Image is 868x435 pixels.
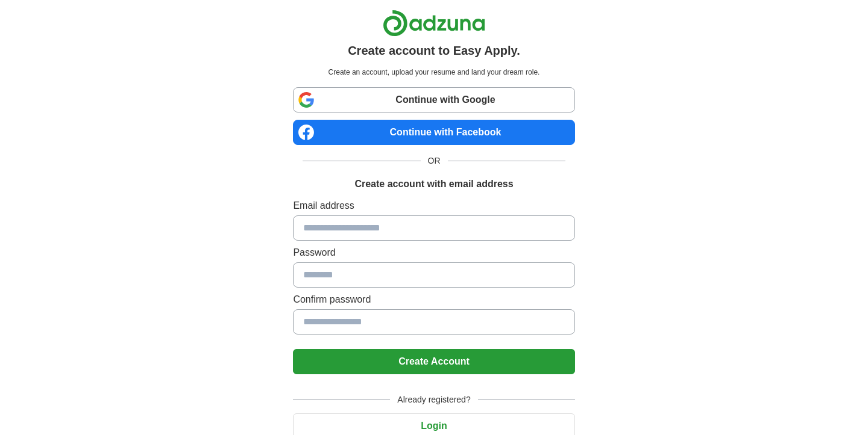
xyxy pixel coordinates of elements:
label: Confirm password [293,292,574,307]
a: Login [293,421,574,431]
label: Password [293,245,574,260]
label: Email address [293,199,574,213]
span: OR [421,155,448,167]
h1: Create account to Easy Apply. [348,42,520,60]
p: Create an account, upload your resume and land your dream role. [295,67,572,78]
a: Continue with Facebook [293,120,574,145]
img: Adzuna logo [383,10,485,37]
a: Continue with Google [293,87,574,113]
h1: Create account with email address [354,177,513,191]
span: Already registered? [390,393,477,406]
button: Create Account [293,349,574,374]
